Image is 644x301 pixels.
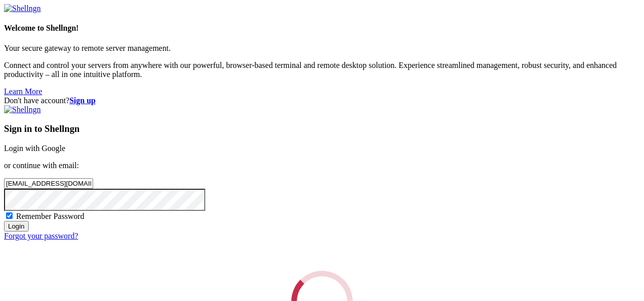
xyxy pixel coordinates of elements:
[4,4,41,13] img: Shellngn
[4,87,42,96] a: Learn More
[4,221,29,232] input: Login
[4,96,640,105] div: Don't have account?
[4,123,640,134] h3: Sign in to Shellngn
[4,161,640,170] p: or continue with email:
[4,24,640,33] h4: Welcome to Shellngn!
[4,44,640,53] p: Your secure gateway to remote server management.
[6,212,13,219] input: Remember Password
[16,212,85,220] span: Remember Password
[69,96,96,105] a: Sign up
[4,105,41,114] img: Shellngn
[4,232,78,240] a: Forgot your password?
[4,178,93,189] input: Email address
[4,144,65,153] a: Login with Google
[4,61,640,79] p: Connect and control your servers from anywhere with our powerful, browser-based terminal and remo...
